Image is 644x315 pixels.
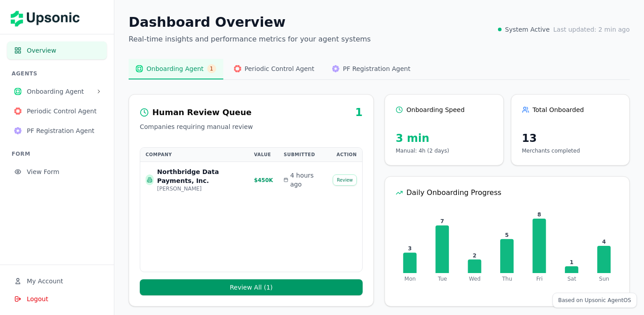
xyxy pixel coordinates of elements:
[570,259,573,265] tspan: 1
[7,163,107,181] button: View Form
[437,276,447,282] tspan: Tue
[327,148,362,162] th: Action
[129,14,371,30] h1: Dashboard Overview
[469,276,481,282] tspan: Wed
[140,279,363,295] button: Review All (1)
[7,41,107,59] button: Overview
[14,108,21,115] img: Periodic Control Agent
[599,276,609,282] tspan: Sun
[502,276,512,282] tspan: Thu
[207,64,216,73] span: 1
[7,278,107,286] a: My Account
[136,65,143,72] img: Onboarding Agent
[553,25,630,34] span: Last updated: 2 min ago
[7,128,107,136] a: PF Registration AgentPF Registration Agent
[245,64,314,73] span: Periodic Control Agent
[227,59,322,79] button: Periodic Control AgentPeriodic Control Agent
[505,232,509,238] tspan: 5
[536,276,543,282] tspan: Fri
[333,174,357,186] button: Review
[140,122,363,131] p: Companies requiring manual review
[7,102,107,120] button: Periodic Control AgentPeriodic Control Agent
[7,169,107,177] a: View Form
[396,105,493,114] div: Onboarding Speed
[140,148,249,162] th: Company
[7,108,107,116] a: Periodic Control AgentPeriodic Control Agent
[522,147,619,154] p: Merchants completed
[12,70,107,77] h3: AGENTS
[27,87,92,96] span: Onboarding Agent
[568,276,577,282] tspan: Sat
[27,126,100,135] span: PF Registration Agent
[440,218,444,224] tspan: 7
[522,131,619,145] div: 13
[278,148,327,162] th: Submitted
[129,59,223,79] button: Onboarding AgentOnboarding Agent1
[325,59,418,79] button: PF Registration AgentPF Registration Agent
[7,83,107,100] button: Onboarding AgentOnboarding Agent
[7,47,107,56] a: Overview
[157,167,243,185] div: Northbridge Data Payments, Inc.
[332,65,339,72] img: PF Registration Agent
[7,290,107,308] button: Logout
[27,46,100,55] span: Overview
[27,294,48,303] span: Logout
[152,106,251,119] div: Human Review Queue
[343,64,410,73] span: PF Registration Agent
[522,105,619,114] div: Total Onboarded
[27,107,100,116] span: Periodic Control Agent
[505,25,550,34] span: System Active
[396,147,493,154] p: Manual: 4h (2 days)
[7,272,107,290] button: My Account
[129,34,371,45] p: Real-time insights and performance metrics for your agent systems
[254,177,273,183] span: $450K
[7,122,107,140] button: PF Registration AgentPF Registration Agent
[14,88,21,95] img: Onboarding Agent
[396,131,493,145] div: 3 min
[234,65,241,72] img: Periodic Control Agent
[396,187,619,198] div: Daily Onboarding Progress
[473,253,476,259] tspan: 2
[408,245,412,252] tspan: 3
[602,239,606,245] tspan: 4
[249,148,279,162] th: Value
[284,171,322,189] div: 4 hours ago
[12,150,107,157] h3: FORM
[14,127,21,134] img: PF Registration Agent
[27,277,63,286] span: My Account
[157,185,243,192] div: [PERSON_NAME]
[11,4,86,29] img: Upsonic
[27,167,100,176] span: View Form
[355,105,363,120] div: 1
[146,64,204,73] span: Onboarding Agent
[537,211,541,218] tspan: 8
[405,276,416,282] tspan: Mon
